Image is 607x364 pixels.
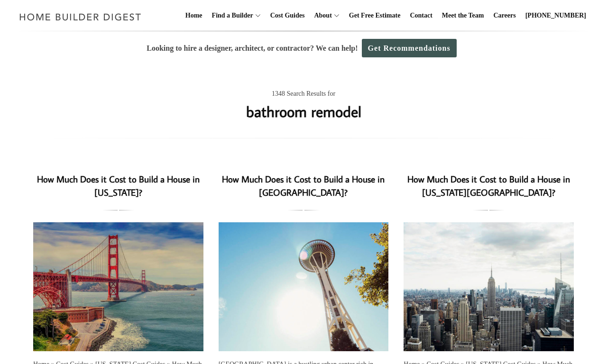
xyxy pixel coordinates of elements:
[310,0,331,31] a: About
[267,0,309,31] a: Cost Guides
[182,0,206,31] a: Home
[222,173,385,199] a: How Much Does it Cost to Build a House in [GEOGRAPHIC_DATA]?
[407,173,570,199] a: How Much Does it Cost to Build a House in [US_STATE][GEOGRAPHIC_DATA]?
[522,0,590,31] a: [PHONE_NUMBER]
[208,0,253,31] a: Find a Builder
[404,222,574,351] a: How Much Does it Cost to Build a House in [US_STATE][GEOGRAPHIC_DATA]?
[33,222,203,351] a: How Much Does it Cost to Build a House in [US_STATE]?
[246,100,361,123] h1: bathroom remodel
[15,8,146,26] img: Home Builder Digest
[272,88,335,100] span: 1348 Search Results for
[490,0,520,31] a: Careers
[406,0,436,31] a: Contact
[362,39,457,57] a: Get Recommendations
[219,222,389,351] a: How Much Does it Cost to Build a House in [GEOGRAPHIC_DATA]?
[37,173,200,199] a: How Much Does it Cost to Build a House in [US_STATE]?
[345,0,405,31] a: Get Free Estimate
[438,0,488,31] a: Meet the Team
